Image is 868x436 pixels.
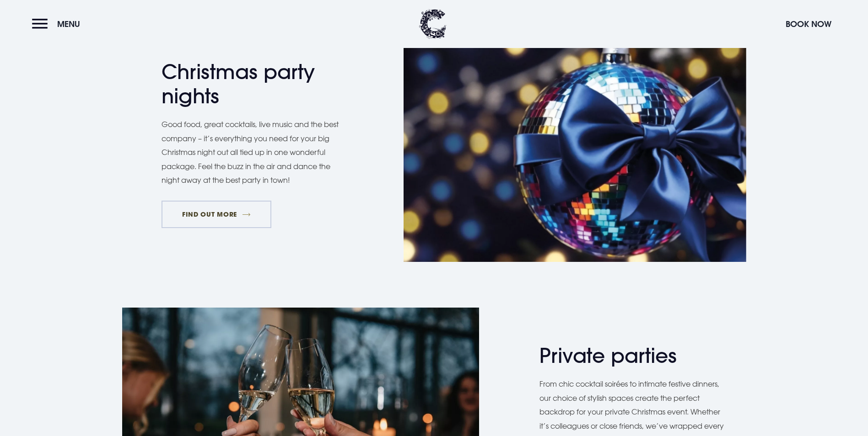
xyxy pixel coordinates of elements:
[32,14,85,34] button: Menu
[419,9,447,39] img: Clandeboye Lodge
[162,60,340,108] h2: Christmas party nights
[539,344,718,368] h2: Private parties
[781,14,836,34] button: Book Now
[162,117,349,187] p: Good food, great cocktails, live music and the best company – it’s everything you need for your b...
[162,201,272,228] a: FIND OUT MORE
[404,34,746,262] img: Hotel Christmas in Northern Ireland
[57,19,80,29] span: Menu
